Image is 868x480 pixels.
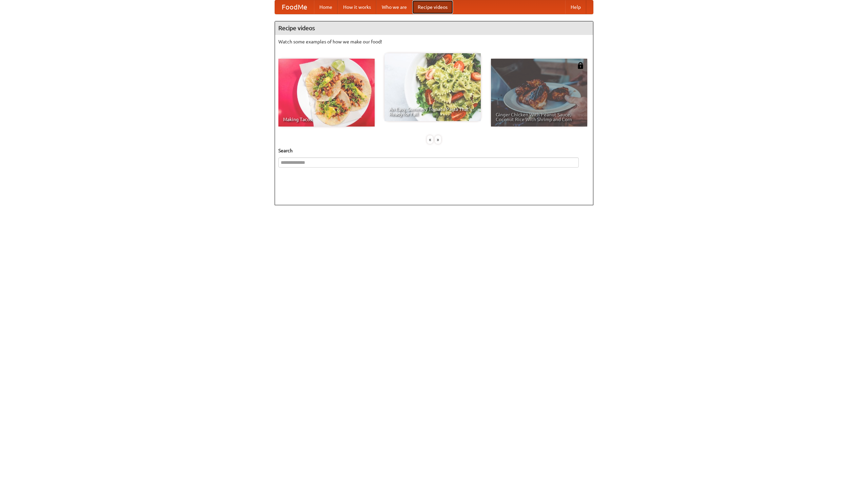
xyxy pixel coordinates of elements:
a: Making Tacos [278,59,375,127]
a: An Easy, Summery Tomato Pasta That's Ready for Fall [384,53,481,121]
div: » [435,135,441,144]
span: Making Tacos [283,117,370,122]
h5: Search [278,147,590,154]
a: Home [314,0,338,14]
img: 483408.png [577,62,584,69]
a: How it works [338,0,376,14]
a: Who we are [376,0,412,14]
p: Watch some examples of how we make our food! [278,38,590,45]
a: FoodMe [275,0,314,14]
h4: Recipe videos [275,21,593,35]
a: Recipe videos [412,0,453,14]
div: « [427,135,433,144]
span: An Easy, Summery Tomato Pasta That's Ready for Fall [389,107,476,116]
a: Help [565,0,586,14]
